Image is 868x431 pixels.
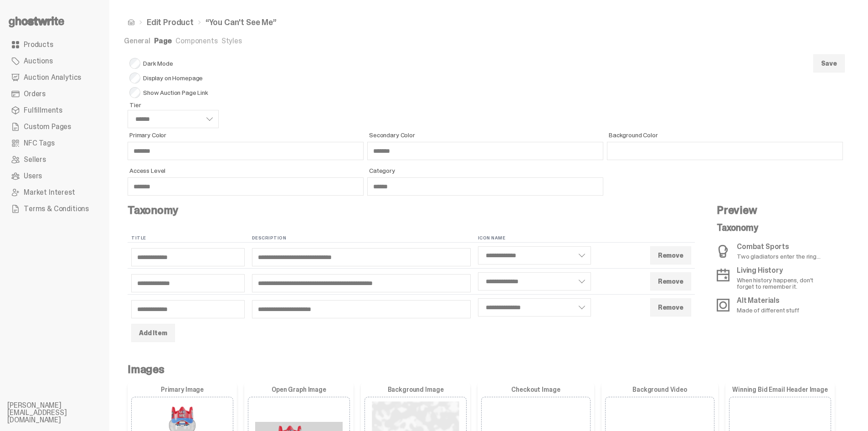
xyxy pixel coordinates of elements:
a: Auction Analytics [7,69,102,86]
span: Display on Homepage [129,73,219,83]
button: Add Item [131,324,175,342]
label: Checkout Image [481,386,591,393]
input: Access Level [128,177,364,196]
input: Dark Mode [129,58,140,69]
input: Secondary Color [367,142,603,160]
input: Display on Homepage [129,73,140,83]
label: Background Video [605,386,714,393]
button: Save [813,54,845,73]
span: Users [24,172,42,180]
h4: Taxonomy [128,205,695,216]
p: When history happens, don't forget to remember it. [737,277,828,290]
a: Auctions [7,53,102,69]
span: Sellers [24,156,46,163]
a: NFC Tags [7,135,102,151]
span: Orders [24,90,46,98]
a: Products [7,36,102,53]
a: Custom Pages [7,119,102,135]
span: NFC Tags [24,140,55,147]
span: Auction Analytics [24,74,81,81]
li: [PERSON_NAME][EMAIL_ADDRESS][DOMAIN_NAME] [7,402,117,424]
a: Fulfillments [7,102,102,119]
a: Users [7,168,102,184]
button: Remove [650,298,691,317]
span: Auctions [24,57,53,65]
a: Page [154,36,172,46]
a: Sellers [7,151,102,168]
input: Show Auction Page Link [129,87,140,98]
span: Category [369,167,603,174]
span: Tier [129,102,219,108]
p: Two gladiators enter the ring... [737,253,821,260]
h4: Images [128,364,843,375]
span: Secondary Color [369,132,603,138]
a: General [124,36,150,46]
a: Terms & Conditions [7,201,102,217]
h4: Preview [717,205,828,216]
p: Combat Sports [737,243,821,250]
a: Market Interest [7,184,102,201]
p: Made of different stuff [737,307,799,313]
li: “You Can't See Me” [194,18,277,26]
th: Icon Name [474,234,595,243]
span: Show Auction Page Link [129,87,219,98]
span: Market Interest [24,189,75,196]
label: Winning Bid Email Header Image [729,386,831,393]
span: Fulfillments [24,107,62,114]
span: Terms & Conditions [24,205,89,213]
input: Background Color [607,142,843,160]
th: Title [128,234,248,243]
label: Background Image [365,386,467,393]
input: Category [367,177,603,196]
button: Remove [650,272,691,291]
span: Dark Mode [129,58,219,69]
span: Products [24,41,53,48]
span: Primary Color [129,132,364,138]
a: Components [175,36,217,46]
p: Alt Materials [737,297,799,304]
span: Custom Pages [24,123,71,130]
a: Edit Product [147,18,194,26]
button: Remove [650,246,691,265]
label: Open Graph Image [248,386,350,393]
input: Primary Color [128,142,364,160]
label: Primary Image [131,386,233,393]
span: Access Level [129,167,364,174]
span: Background Color [609,132,843,138]
th: Description [248,234,474,243]
p: Taxonomy [717,223,828,232]
a: Styles [221,36,242,46]
a: Orders [7,86,102,102]
select: Tier [128,110,219,128]
p: Living History [737,267,828,274]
